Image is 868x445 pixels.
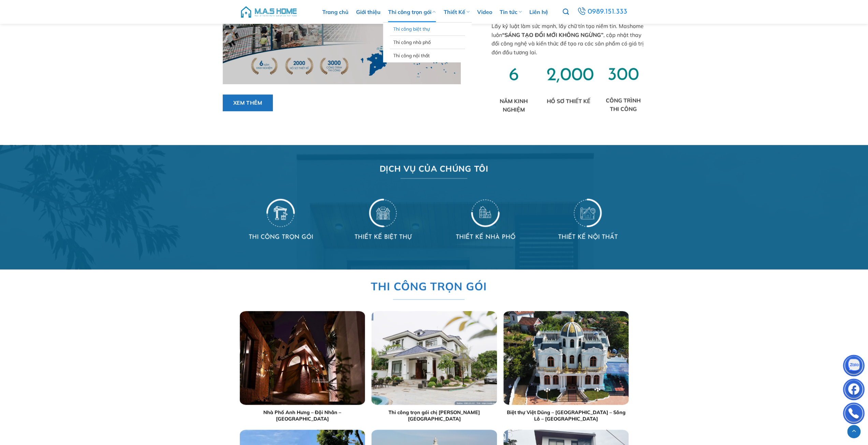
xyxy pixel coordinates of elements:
a: Tìm kiếm [562,5,569,19]
a: Xem thêm [223,94,273,111]
img: M.A.S HOME – Tổng Thầu Thiết Kế Và Xây Nhà Trọn Gói [240,2,298,22]
a: Thi công nhà phố [393,36,461,49]
a: Thiet ke chua co ten 42THIẾT KẾ NỘI THẤT [547,197,629,242]
img: Trang chủ 15 [239,311,365,405]
strong: HỒ SƠ THIẾT KẾ [547,98,590,104]
a: Thiet ke chua co ten 41THIẾT KẾ NHÀ PHỐ [444,197,526,242]
h4: THI CÔNG TRỌN GÓI [240,233,322,242]
a: Biệt thự Việt Dũng – [GEOGRAPHIC_DATA] – Sông Lô – [GEOGRAPHIC_DATA] [503,409,629,422]
a: Nhà Phố Anh Hưng – Đội Nhân – [GEOGRAPHIC_DATA] [239,409,365,422]
img: Trang chủ 16 [371,311,497,405]
a: Video [477,2,492,22]
a: Thiet ke chua co ten 39THIẾT KẾ BIỆT THỰ [342,197,424,242]
a: Trang chủ [322,2,349,22]
h4: THIẾT KẾ NHÀ PHỐ [444,233,526,242]
a: Thi công trọn gói [388,2,436,22]
span: Lấy kỷ luật làm sức mạnh, lấy chữ tín tạo niềm tin. Mashome luôn , cập nhật thay đổi công nghệ và... [491,23,644,56]
h4: THIẾT KẾ BIỆT THỰ [342,233,424,242]
a: Thiet ke chua co ten 38THI CÔNG TRỌN GÓI [240,197,322,242]
a: Thi công biệt thự [393,23,461,35]
a: Thiết Kế [443,2,469,22]
img: Trang chủ 11 [266,197,295,227]
a: Thi công trọn gói chị [PERSON_NAME][GEOGRAPHIC_DATA] [371,409,497,422]
img: Trang chủ 14 [573,197,602,227]
strong: CÔNG TRÌNH THI CÔNG [606,97,641,112]
img: Facebook [843,380,864,401]
span: Xem thêm [233,99,263,107]
img: Zalo [843,356,864,377]
span: 6 [509,66,519,85]
span: 0989.151.333 [587,6,628,18]
a: Giới thiệu [356,2,381,22]
img: Trang chủ 17 [503,311,629,405]
img: Trang chủ 12 [369,197,397,227]
a: Lên đầu trang [847,425,860,438]
a: 0989.151.333 [576,6,629,18]
span: THI CÔNG TRỌN GÓI [370,278,486,295]
span: DỊCH VỤ CỦA CHÚNG TÔI [380,162,488,175]
span: 300 [607,66,639,84]
strong: “SÁNG TẠO ĐỔI MỚI KHÔNG NGỪNG” [502,31,603,38]
a: Tin tức [500,2,522,22]
span: 2,000 [546,66,593,85]
strong: NĂM KINH NGHIỆM [500,98,528,113]
img: Trang chủ 13 [471,197,500,227]
a: Liên hệ [529,2,548,22]
h4: THIẾT KẾ NỘI THẤT [547,233,629,242]
a: Thi công nội thất [393,49,461,62]
img: Phone [843,404,864,425]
